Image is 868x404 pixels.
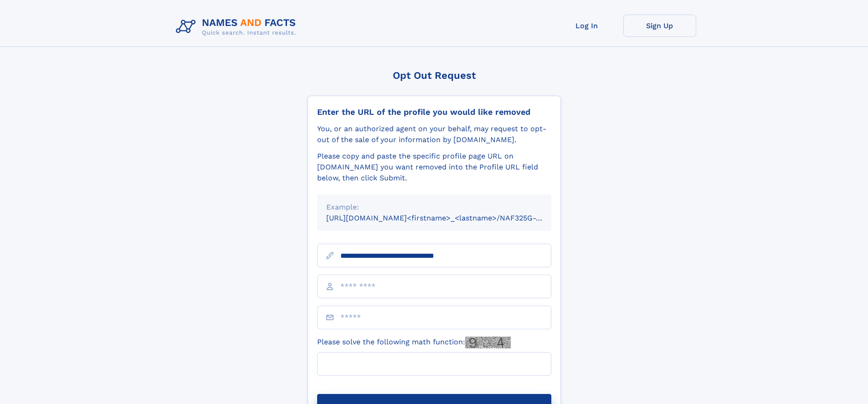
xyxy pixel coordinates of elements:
a: Sign Up [623,15,696,37]
div: Enter the URL of the profile you would like removed [317,107,551,117]
small: [URL][DOMAIN_NAME]<firstname>_<lastname>/NAF325G-xxxxxxxx [326,214,569,222]
div: Please copy and paste the specific profile page URL on [DOMAIN_NAME] you want removed into the Pr... [317,151,551,184]
a: Log In [550,15,623,37]
div: Opt Out Request [308,70,561,81]
div: Example: [326,202,542,213]
img: Logo Names and Facts [172,15,303,39]
div: You, or an authorized agent on your behalf, may request to opt-out of the sale of your informatio... [317,123,551,145]
label: Please solve the following math function: [317,337,511,348]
